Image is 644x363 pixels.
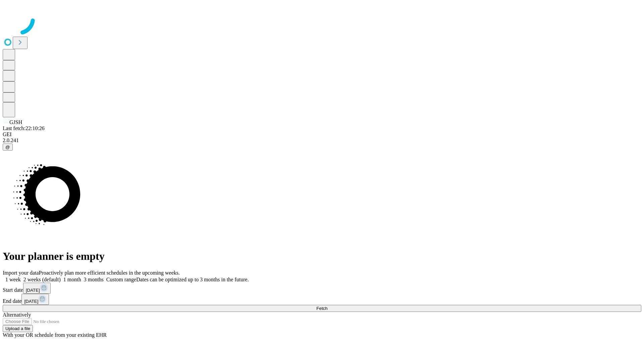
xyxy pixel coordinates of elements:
[3,131,641,137] div: GEI
[3,294,641,305] div: End date
[136,277,249,282] span: Dates can be optimized up to 3 months in the future.
[3,332,107,338] span: With your OR schedule from your existing EHR
[316,306,327,311] span: Fetch
[84,277,104,282] span: 3 months
[3,305,641,312] button: Fetch
[9,119,22,125] span: GJSH
[3,144,13,151] button: @
[5,145,10,150] span: @
[3,250,641,263] h1: Your planner is empty
[63,277,81,282] span: 1 month
[3,125,45,131] span: Last fetch: 22:10:26
[39,270,180,276] span: Proactively plan more efficient schedules in the upcoming weeks.
[26,288,40,293] span: [DATE]
[3,325,33,332] button: Upload a file
[3,270,39,276] span: Import your data
[5,277,21,282] span: 1 week
[3,137,641,144] div: 2.0.241
[3,283,641,294] div: Start date
[3,312,31,318] span: Alternatively
[21,294,49,305] button: [DATE]
[23,283,51,294] button: [DATE]
[23,277,61,282] span: 2 weeks (default)
[24,299,38,304] span: [DATE]
[106,277,136,282] span: Custom range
